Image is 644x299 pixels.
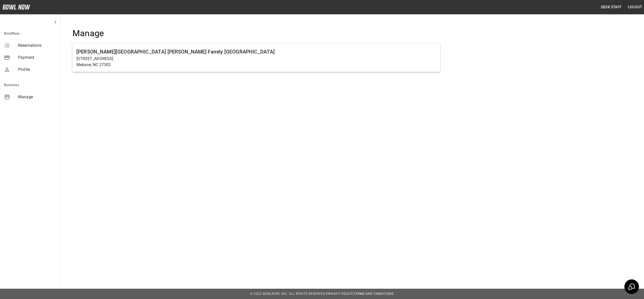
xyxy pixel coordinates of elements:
h4: Manage [72,28,440,39]
span: Payment [18,55,56,61]
span: Reservations [18,42,56,48]
span: Manage [18,94,56,100]
img: logo [3,5,30,10]
button: Logout [626,3,644,12]
span: Profile [18,67,56,73]
p: Mebane, NC 27302 [76,62,436,68]
h6: [PERSON_NAME][GEOGRAPHIC_DATA] [PERSON_NAME] Family [GEOGRAPHIC_DATA] [76,48,436,56]
span: © 2022 BowlNow, Inc. All Rights Reserved. [250,292,326,295]
p: [STREET_ADDRESS] [76,56,436,62]
a: Terms and Conditions [354,292,394,295]
button: Desk Staff [599,3,624,12]
a: Privacy Policy [326,292,353,295]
